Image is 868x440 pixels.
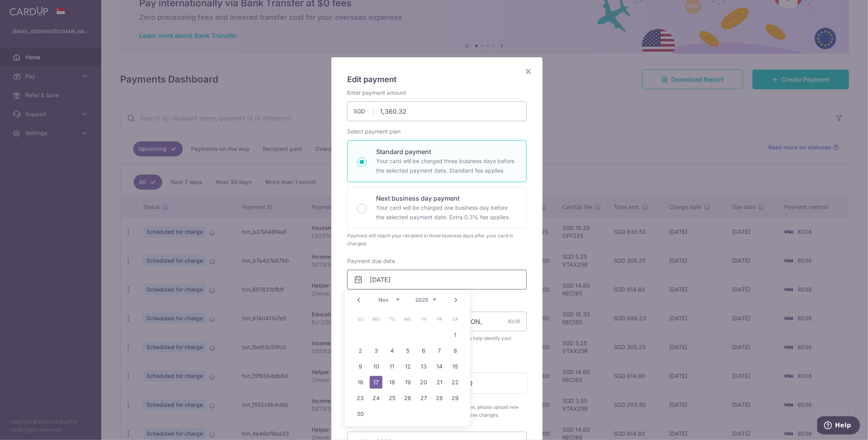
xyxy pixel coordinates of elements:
p: Standard payment [376,147,517,156]
p: Your card will be charged one business day before the selected payment date. Extra 0.3% fee applies. [376,203,517,222]
a: 11 [386,360,398,373]
span: Help [18,6,34,13]
span: Monday [370,313,382,325]
a: 12 [401,360,414,373]
p: Your card will be charged three business days before the selected payment date. Standard fee appl... [376,156,517,175]
a: 30 [354,408,367,420]
a: 22 [449,376,461,389]
label: Payment due date [347,257,395,265]
a: Next [451,295,461,305]
a: 16 [354,376,367,389]
h5: Edit payment [347,73,527,86]
a: 17 [370,376,382,389]
iframe: Opens a widget where you can find more information [817,416,860,436]
a: 25 [386,392,398,404]
input: 0.00 [347,102,527,121]
a: 23 [354,392,367,404]
a: 9 [354,360,367,373]
a: 27 [417,392,430,404]
button: Close [524,67,533,76]
a: 19 [401,376,414,389]
a: 7 [433,344,446,357]
label: Enter payment amount [347,89,406,97]
span: Friday [433,313,446,325]
div: 30/35 [507,318,520,325]
a: 13 [417,360,430,373]
a: 29 [449,392,461,404]
a: 6 [417,344,430,357]
a: 28 [433,392,446,404]
div: Payment will reach your recipient in three business days after your card is charged. [347,232,527,248]
span: Sunday [354,313,367,325]
span: SGD [354,107,374,115]
a: 5 [401,344,414,357]
span: Saturday [449,313,461,325]
span: Wednesday [401,313,414,325]
a: 20 [417,376,430,389]
a: 26 [401,392,414,404]
a: 18 [386,376,398,389]
a: 8 [449,344,461,357]
a: 15 [449,360,461,373]
label: Select payment plan [347,128,401,135]
span: Thursday [417,313,430,325]
a: 10 [370,360,382,373]
a: Prev [354,295,363,305]
span: Tuesday [386,313,398,325]
input: DD / MM / YYYY [347,270,527,290]
a: 21 [433,376,446,389]
a: 1 [449,329,461,341]
a: 14 [433,360,446,373]
p: Next business day payment [376,194,517,203]
a: 3 [370,344,382,357]
a: 24 [370,392,382,404]
a: 4 [386,344,398,357]
a: 2 [354,344,367,357]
